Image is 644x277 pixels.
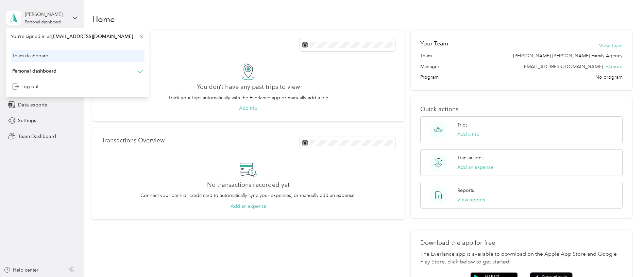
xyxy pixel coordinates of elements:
[239,105,257,112] button: Add trip
[457,187,474,194] p: Reports
[25,20,61,24] div: Personal dashboard
[4,266,38,274] button: Help center
[11,33,145,40] span: You’re signed in as
[420,74,439,81] span: Program
[523,64,603,70] span: [EMAIL_ADDRESS][DOMAIN_NAME]
[18,117,36,124] span: Settings
[102,137,165,144] p: Transactions Overview
[457,164,493,171] button: Add an expense
[92,16,115,23] h1: Home
[18,133,56,140] span: Team Dashboard
[420,63,439,70] span: Manager
[606,239,644,277] iframe: Everlance-gr Chat Button Frame
[599,42,623,49] button: View Team
[457,131,479,138] button: Add a trip
[25,11,67,18] div: [PERSON_NAME]
[197,83,300,91] h2: You don’t have any past trips to view
[420,106,623,113] p: Quick actions
[420,52,432,59] span: Team
[12,67,56,75] div: Personal dashboard
[420,250,623,266] p: The Everlance app is available to download on the Apple App Store and Google Play Store, click be...
[12,83,38,90] div: Log out
[12,52,49,59] div: Team dashboard
[420,239,623,246] p: Download the app for free
[207,181,290,189] h2: No transactions recorded yet
[457,196,485,203] button: View reports
[140,192,356,199] p: Connect your bank or credit card to automatically sync your expenses, or manually add an expense.
[420,39,448,48] h2: Your Team
[595,74,623,81] span: No program
[457,154,484,161] p: Transactions
[457,121,468,128] p: Trips
[231,203,266,210] button: Add an expense
[605,64,623,70] span: + 4 more
[168,94,328,101] p: Track your trips automatically with the Everlance app or manually add a trip
[51,34,133,39] span: [EMAIL_ADDRESS][DOMAIN_NAME]
[18,101,47,108] span: Data exports
[513,52,623,59] span: [PERSON_NAME] [PERSON_NAME] Family Agency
